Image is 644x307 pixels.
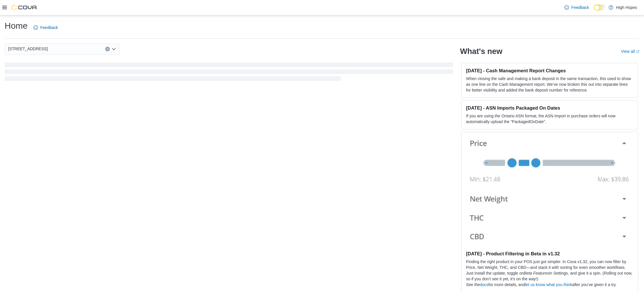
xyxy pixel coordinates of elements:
button: Open list of options [112,47,116,51]
p: Finding the right product in your POS just got simpler. In Cova v1.32, you can now filter by Pric... [466,259,633,282]
img: Cova [11,5,37,10]
a: let us know what you think [525,282,572,287]
svg: External link [636,50,639,53]
h1: Home [5,20,28,32]
em: Beta Features [524,271,549,275]
p: See the for more details, and after you’ve given it a try. [466,282,633,287]
h3: [DATE] - Cash Management Report Changes [466,68,633,73]
a: docs [480,282,488,287]
p: If you are using the Ontario ASN format, the ASN Import in purchase orders will now automatically... [466,113,633,125]
h3: [DATE] - ASN Imports Packaged On Dates [466,105,633,111]
h2: What's new [460,47,502,56]
p: When closing the safe and making a bank deposit in the same transaction, this used to show as one... [466,76,633,93]
input: Dark Mode [594,5,606,11]
span: Feedback [40,25,58,30]
span: [STREET_ADDRESS] [8,45,48,52]
a: Feedback [562,2,591,13]
a: Feedback [31,22,60,33]
button: Clear input [105,47,110,51]
h3: [DATE] - Product Filtering in Beta in v1.32 [466,251,633,257]
a: View allExternal link [621,49,639,54]
p: High Hopes [616,4,637,11]
span: Feedback [571,5,589,10]
span: Loading [5,64,453,82]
